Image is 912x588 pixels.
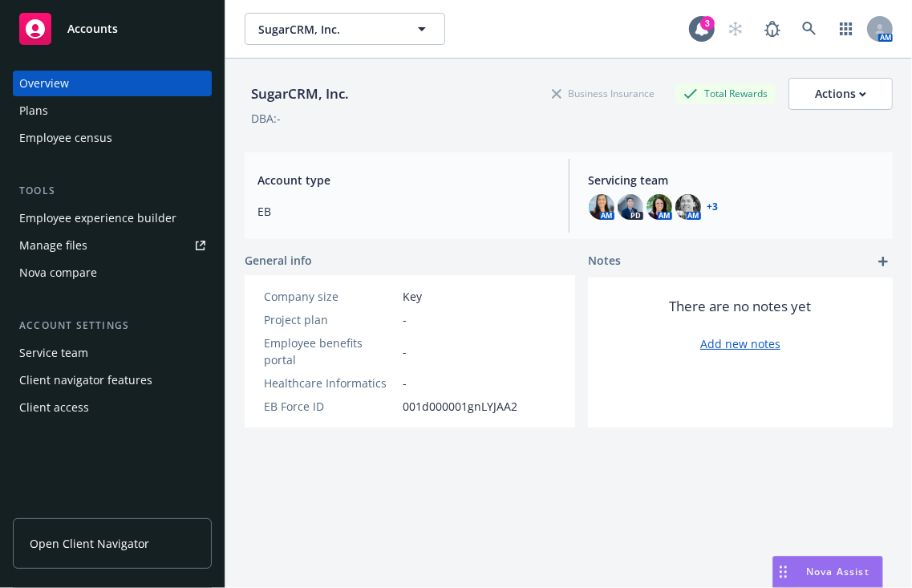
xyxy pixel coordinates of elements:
span: There are no notes yet [670,297,812,316]
div: Drag to move [773,557,793,587]
a: Service team [13,340,212,366]
a: Overview [13,71,212,96]
button: Nova Assist [772,556,883,588]
span: Servicing team [589,172,881,189]
img: photo [675,194,701,220]
a: Switch app [830,13,862,45]
span: - [403,311,407,328]
span: - [403,343,407,360]
a: add [873,252,893,271]
a: Manage files [13,233,212,258]
div: Employee census [19,125,112,151]
button: SugarCRM, Inc. [245,13,445,45]
span: Open Client Navigator [30,535,149,552]
a: Start snowing [719,13,752,45]
span: Accounts [67,22,118,35]
a: Nova compare [13,260,212,286]
span: - [403,375,407,391]
div: Employee benefits portal [264,335,396,368]
div: Company size [264,288,396,305]
span: 001d000001gnLYJAA2 [403,398,517,415]
span: Account type [257,172,549,189]
a: Client navigator features [13,367,212,393]
img: photo [647,194,672,220]
div: Employee experience builder [19,205,176,231]
img: photo [618,194,643,220]
div: Account settings [13,318,212,334]
a: Add new notes [700,335,780,352]
span: SugarCRM, Inc. [258,21,397,38]
div: Plans [19,98,48,124]
a: Search [793,13,825,45]
span: Notes [588,252,621,271]
a: Employee census [13,125,212,151]
a: +3 [707,202,719,212]
div: 3 [700,16,715,30]
div: Service team [19,340,88,366]
div: DBA: - [251,110,281,127]
div: Client access [19,395,89,420]
div: Nova compare [19,260,97,286]
div: EB Force ID [264,398,396,415]
img: photo [589,194,614,220]
span: Nova Assist [806,565,869,578]
div: Actions [815,79,866,109]
div: Overview [19,71,69,96]
a: Client access [13,395,212,420]
span: EB [257,203,549,220]
div: Manage files [19,233,87,258]
span: Key [403,288,422,305]
span: General info [245,252,312,269]
div: Business Insurance [544,83,663,103]
a: Employee experience builder [13,205,212,231]
div: Healthcare Informatics [264,375,396,391]
a: Report a Bug [756,13,788,45]
div: Project plan [264,311,396,328]
a: Accounts [13,6,212,51]
div: Client navigator features [19,367,152,393]
div: Total Rewards [675,83,776,103]
a: Plans [13,98,212,124]
div: Tools [13,183,212,199]
div: SugarCRM, Inc. [245,83,355,104]
button: Actions [788,78,893,110]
